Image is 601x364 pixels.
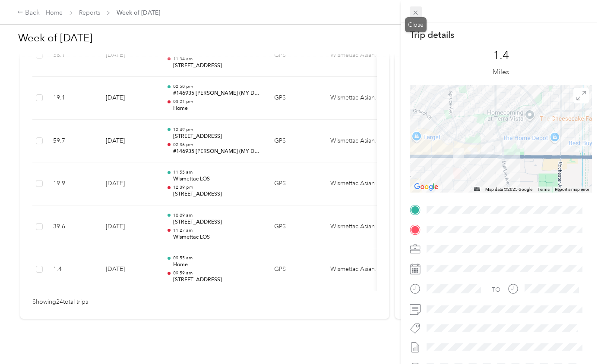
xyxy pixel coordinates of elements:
[555,187,589,192] a: Report a map error
[405,17,427,32] div: Close
[485,187,532,192] span: Map data ©2025 Google
[538,187,550,192] a: Terms (opens in new tab)
[474,187,480,191] button: Keyboard shortcuts
[493,67,509,78] p: Miles
[412,181,440,193] a: Open this area in Google Maps (opens a new window)
[493,49,509,62] p: 1.4
[410,29,454,41] p: Trip details
[412,181,440,193] img: Google
[553,316,601,364] iframe: Everlance-gr Chat Button Frame
[492,285,500,294] div: TO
